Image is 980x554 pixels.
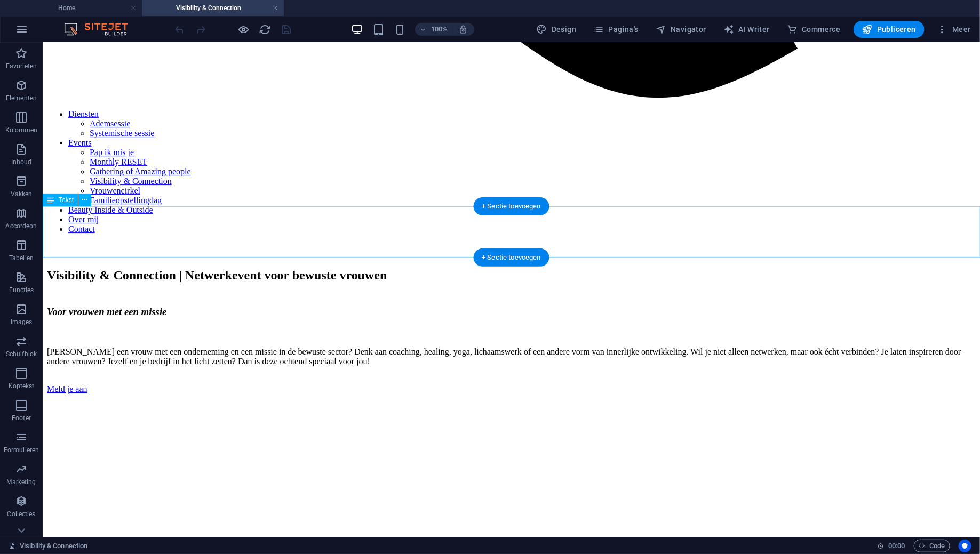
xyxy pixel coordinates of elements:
button: 100% [415,23,453,36]
span: Code [919,540,945,552]
span: Navigator [656,24,706,35]
h4: Visibility & Connection [142,2,284,14]
button: Klik hier om de voorbeeldmodus te verlaten en verder te gaan met bewerken [237,23,250,36]
div: + Sectie toevoegen [473,248,549,267]
p: Schuifblok [6,350,37,358]
p: Marketing [6,478,36,486]
div: Design (Ctrl+Alt+Y) [532,21,581,38]
p: Vakken [11,190,33,198]
button: Publiceren [854,21,925,38]
button: Code [914,540,950,552]
button: Usercentrics [959,540,971,552]
p: Inhoud [11,158,32,166]
h6: 100% [431,23,448,36]
span: AI Writer [723,24,770,35]
span: Meer [937,24,971,35]
p: Images [11,318,33,326]
p: Formulieren [4,446,39,454]
div: + Sectie toevoegen [473,197,549,215]
i: Stel bij het wijzigen van de grootte van de weergegeven website automatisch het juist zoomniveau ... [459,25,468,34]
button: reload [259,23,272,36]
span: Commerce [787,24,841,35]
i: Pagina opnieuw laden [259,23,272,36]
span: Publiceren [862,24,916,35]
img: Editor Logo [61,23,141,36]
a: Klik om selectie op te heffen, dubbelklik om Pagina's te open [9,540,87,552]
p: Footer [12,414,31,422]
p: Accordeon [5,222,37,230]
button: Pagina's [589,21,643,38]
span: Tekst [59,197,74,203]
button: Navigator [651,21,711,38]
h6: Sessietijd [877,540,905,552]
button: AI Writer [719,21,774,38]
span: : [896,542,897,550]
p: Elementen [6,94,37,102]
button: Meer [933,21,975,38]
p: Kolommen [5,126,38,134]
p: Functies [9,286,34,294]
span: Design [537,24,577,35]
p: Koptekst [9,382,35,390]
span: Pagina's [593,24,639,35]
p: Tabellen [9,254,34,262]
span: 00 00 [888,540,905,552]
p: Favorieten [6,62,37,70]
p: Collecties [7,510,35,518]
button: Design [532,21,581,38]
button: Commerce [783,21,845,38]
